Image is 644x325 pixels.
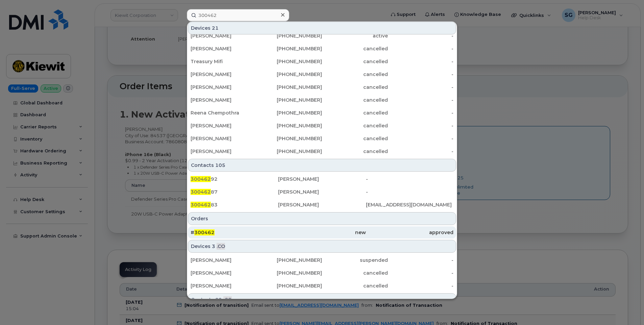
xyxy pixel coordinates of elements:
span: 300462 [191,189,211,195]
div: - [366,176,453,182]
a: Treasury Mifi[PHONE_NUMBER]cancelled- [188,55,456,68]
div: [PERSON_NAME] [278,189,366,195]
div: suspended [322,257,388,264]
div: cancelled [322,270,388,276]
div: [PHONE_NUMBER] [256,270,322,276]
div: [PHONE_NUMBER] [256,32,322,39]
a: #300462newapproved [188,226,456,239]
a: [PERSON_NAME][PHONE_NUMBER]active- [188,30,456,42]
div: [PERSON_NAME] [278,201,366,208]
a: [PERSON_NAME][PHONE_NUMBER]cancelled- [188,94,456,106]
a: [PERSON_NAME][PHONE_NUMBER]cancelled- [188,132,456,145]
div: cancelled [322,71,388,78]
div: Devices [188,22,456,34]
a: [PERSON_NAME][PHONE_NUMBER]cancelled- [188,120,456,132]
div: [PHONE_NUMBER] [256,71,322,78]
a: [PERSON_NAME][PHONE_NUMBER]cancelled- [188,145,456,157]
a: Reena Chempothra[PHONE_NUMBER]cancelled- [188,107,456,119]
span: 3 [212,243,215,250]
div: - [388,282,454,289]
div: Treasury Mifi [191,58,256,65]
div: - [388,135,454,142]
span: .CO [223,296,232,303]
div: [PERSON_NAME] [191,122,256,129]
div: [PERSON_NAME] [191,45,256,52]
div: [PHONE_NUMBER] [256,148,322,155]
div: [EMAIL_ADDRESS][DOMAIN_NAME] [366,201,453,208]
div: Orders [188,212,456,225]
div: cancelled [322,45,388,52]
div: [PERSON_NAME] [191,135,256,142]
iframe: Messenger Launcher [615,296,639,320]
div: - [388,109,454,116]
div: active [322,32,388,39]
div: 87 [191,189,278,195]
div: Reena Chempothra [191,109,256,116]
a: 30046292[PERSON_NAME]- [188,173,456,185]
div: - [388,32,454,39]
div: cancelled [322,58,388,65]
div: [PHONE_NUMBER] [256,282,322,289]
div: cancelled [322,122,388,129]
a: [PERSON_NAME][PHONE_NUMBER]cancelled- [188,280,456,292]
div: [PHONE_NUMBER] [256,135,322,142]
div: 83 [191,201,278,208]
div: [PERSON_NAME] [191,84,256,91]
div: approved [366,229,453,236]
div: - [366,189,453,195]
span: 105 [215,162,225,169]
div: Contacts [188,293,456,306]
div: [PHONE_NUMBER] [256,45,322,52]
div: cancelled [322,97,388,103]
div: [PHONE_NUMBER] [256,58,322,65]
span: 89 [215,296,222,303]
div: Devices [188,240,456,253]
div: # [191,229,278,236]
span: 300462 [191,176,211,182]
a: 30046283[PERSON_NAME][EMAIL_ADDRESS][DOMAIN_NAME] [188,199,456,211]
div: [PERSON_NAME] [191,282,256,289]
div: - [388,71,454,78]
div: [PERSON_NAME] [191,257,256,264]
div: new [278,229,366,236]
div: [PERSON_NAME] [191,32,256,39]
div: - [388,270,454,276]
a: [PERSON_NAME][PHONE_NUMBER]cancelled- [188,267,456,279]
div: - [388,122,454,129]
a: 30046287[PERSON_NAME]- [188,186,456,198]
div: [PERSON_NAME] [278,176,366,182]
span: 300462 [191,202,211,208]
div: - [388,257,454,264]
div: [PHONE_NUMBER] [256,109,322,116]
div: [PHONE_NUMBER] [256,122,322,129]
div: [PERSON_NAME] [191,270,256,276]
div: - [388,148,454,155]
input: Find something... [187,9,289,21]
div: - [388,84,454,91]
div: [PERSON_NAME] [191,148,256,155]
div: cancelled [322,148,388,155]
div: cancelled [322,282,388,289]
div: [PERSON_NAME] [191,71,256,78]
a: [PERSON_NAME][PHONE_NUMBER]cancelled- [188,43,456,55]
div: [PHONE_NUMBER] [256,84,322,91]
span: 300462 [194,229,215,235]
div: - [388,97,454,103]
a: [PERSON_NAME][PHONE_NUMBER]cancelled- [188,81,456,93]
div: cancelled [322,135,388,142]
a: [PERSON_NAME][PHONE_NUMBER]suspended- [188,254,456,266]
div: - [388,58,454,65]
div: [PERSON_NAME] [191,97,256,103]
div: cancelled [322,84,388,91]
div: [PHONE_NUMBER] [256,257,322,264]
span: .CO [217,243,225,250]
a: [PERSON_NAME][PHONE_NUMBER]cancelled- [188,68,456,80]
div: Contacts [188,159,456,172]
div: - [388,45,454,52]
div: [PHONE_NUMBER] [256,97,322,103]
div: 92 [191,176,278,182]
span: 21 [212,25,219,31]
div: cancelled [322,109,388,116]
